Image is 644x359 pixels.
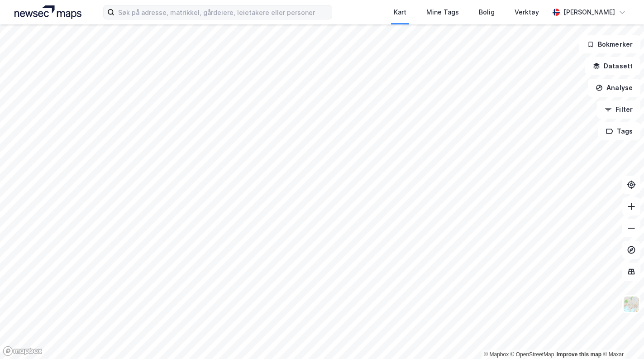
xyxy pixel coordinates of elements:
[585,57,640,75] button: Datasett
[394,7,406,18] div: Kart
[597,101,640,119] button: Filter
[579,35,640,53] button: Bokmerker
[557,351,601,358] a: Improve this map
[515,7,539,18] div: Verktøy
[623,296,640,313] img: Z
[14,5,81,19] img: logo.a4113a55bc3d86da70a041830d287a7e.svg
[563,7,615,18] div: [PERSON_NAME]
[588,79,640,97] button: Analyse
[484,351,509,358] a: Mapbox
[3,346,43,356] a: Mapbox homepage
[426,7,459,18] div: Mine Tags
[479,7,495,18] div: Bolig
[598,122,640,140] button: Tags
[510,351,554,358] a: OpenStreetMap
[599,316,644,359] iframe: Chat Widget
[599,316,644,359] div: Kontrollprogram for chat
[114,5,332,19] input: Søk på adresse, matrikkel, gårdeiere, leietakere eller personer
